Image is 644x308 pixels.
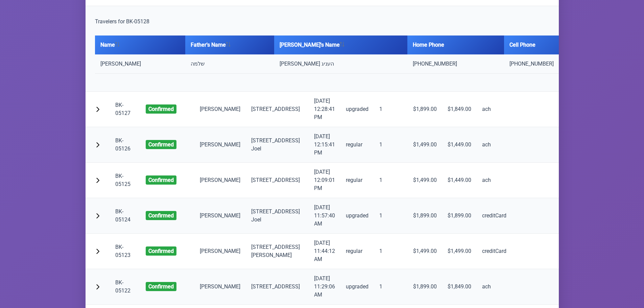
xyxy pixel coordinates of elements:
[374,269,408,305] td: 1
[408,269,442,305] td: $1,899.00
[246,92,309,127] td: [STREET_ADDRESS]
[309,234,340,269] td: [DATE] 11:44:12 AM
[340,127,374,163] td: regular
[309,92,340,127] td: [DATE] 12:28:41 PM
[340,92,374,127] td: upgraded
[95,18,149,26] h5: Travelers for BK-05128
[115,279,130,294] a: BK-05122
[115,208,130,223] a: BK-05124
[442,269,477,305] td: $1,849.00
[477,92,512,127] td: ach
[407,54,504,74] td: [PHONE_NUMBER]
[194,163,246,198] td: [PERSON_NAME]
[95,54,185,74] td: [PERSON_NAME]
[115,173,130,187] a: BK-05125
[274,54,407,74] td: [PERSON_NAME] העניג
[309,269,340,305] td: [DATE] 11:29:06 AM
[146,175,176,185] span: confirmed
[477,127,512,163] td: ach
[408,163,442,198] td: $1,499.00
[442,92,477,127] td: $1,849.00
[146,246,176,256] span: confirmed
[95,35,185,54] th: Name
[146,104,176,114] span: confirmed
[407,35,504,54] th: Home Phone
[115,102,130,116] a: BK-05127
[246,163,309,198] td: [STREET_ADDRESS]
[408,198,442,234] td: $1,899.00
[408,92,442,127] td: $1,899.00
[309,163,340,198] td: [DATE] 12:09:01 PM
[374,163,408,198] td: 1
[246,234,309,269] td: [STREET_ADDRESS] [PERSON_NAME]
[194,269,246,305] td: [PERSON_NAME]
[115,137,130,152] a: BK-05126
[340,163,374,198] td: regular
[477,163,512,198] td: ach
[504,35,601,54] th: Cell Phone
[504,54,601,74] td: [PHONE_NUMBER]
[194,198,246,234] td: [PERSON_NAME]
[408,127,442,163] td: $1,499.00
[246,198,309,234] td: [STREET_ADDRESS] Joel
[309,127,340,163] td: [DATE] 12:15:41 PM
[246,127,309,163] td: [STREET_ADDRESS] Joel
[477,234,512,269] td: creditCard
[442,234,477,269] td: $1,499.00
[194,92,246,127] td: [PERSON_NAME]
[115,244,130,258] a: BK-05123
[185,35,275,54] th: Father's Name
[146,282,176,291] span: confirmed
[374,198,408,234] td: 1
[309,198,340,234] td: [DATE] 11:57:40 AM
[340,234,374,269] td: regular
[442,127,477,163] td: $1,449.00
[442,198,477,234] td: $1,899.00
[374,92,408,127] td: 1
[194,127,246,163] td: [PERSON_NAME]
[146,140,176,149] span: confirmed
[374,127,408,163] td: 1
[185,54,275,74] td: שלמה
[146,211,176,220] span: confirmed
[477,269,512,305] td: ach
[374,234,408,269] td: 1
[194,234,246,269] td: [PERSON_NAME]
[442,163,477,198] td: $1,449.00
[246,269,309,305] td: [STREET_ADDRESS]
[340,269,374,305] td: upgraded
[477,198,512,234] td: creditCard
[340,198,374,234] td: upgraded
[408,234,442,269] td: $1,499.00
[274,35,407,54] th: [PERSON_NAME]'s Name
